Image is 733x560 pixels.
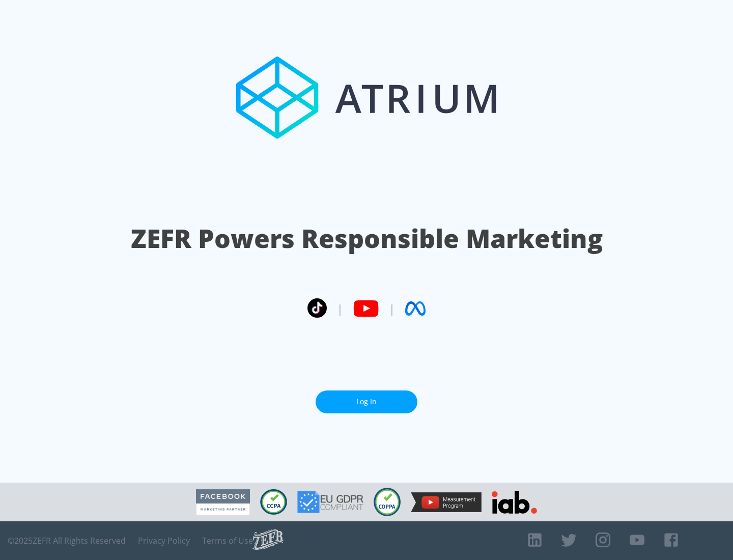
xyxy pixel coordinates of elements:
img: CCPA Compliant [260,489,287,515]
img: COPPA Compliant [374,488,401,516]
a: Log In [316,390,417,413]
img: YouTube Measurement Program [411,492,482,512]
span: © 2025 ZEFR All Rights Reserved [8,536,126,546]
span: | [389,301,395,316]
span: | [337,301,343,316]
a: Terms of Use [202,536,253,546]
h1: ZEFR Powers Responsible Marketing [131,221,603,256]
a: Privacy Policy [138,536,190,546]
img: GDPR Compliant [297,491,363,513]
img: IAB [492,491,537,514]
img: Facebook Marketing Partner [196,489,250,515]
